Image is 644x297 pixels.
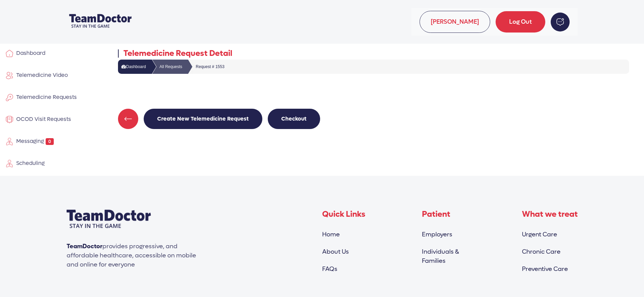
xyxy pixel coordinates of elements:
[182,60,224,74] li: Request # 1553
[422,248,459,265] a: Individuals &Families
[118,49,232,59] h2: Telemedicine Request Detail
[146,60,182,74] a: All Requests
[322,265,337,273] a: FAQs
[118,60,146,74] a: Dashboard
[14,115,71,123] span: OCOD Visit Requests
[5,71,14,80] img: user.svg
[268,109,320,129] button: Checkout
[522,265,568,273] a: Preventive Care
[14,71,68,79] span: Telemedicine Video
[322,231,340,238] a: Home
[422,231,452,238] a: Employers
[5,115,14,124] img: membership.svg
[551,13,570,31] img: noti-msg.svg
[5,93,14,102] img: key.svg
[5,137,14,146] img: employe.svg
[522,210,578,228] h4: What we treat
[124,117,132,121] img: left button
[14,160,45,167] span: Scheduling
[67,242,102,250] span: TeamDoctor
[322,210,422,228] h4: Quick Links
[5,49,14,58] img: home.svg
[522,248,560,256] a: Chronic Care
[496,11,545,33] a: Log Out
[522,231,557,238] a: Urgent Care
[5,160,14,168] img: employe.svg
[14,49,45,57] span: Dashboard
[67,236,202,277] p: provides progressive, and affordable healthcare, accessible on mobile and online for everyone
[14,93,77,101] span: Telemedicine Requests
[420,11,490,33] span: [PERSON_NAME]
[14,137,44,145] span: Messaging
[46,138,54,145] span: 0
[322,248,349,256] a: About Us
[422,210,522,228] h4: Patient
[67,210,151,228] img: Team doctor Logo
[144,109,262,129] button: Create New Telemedicine Request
